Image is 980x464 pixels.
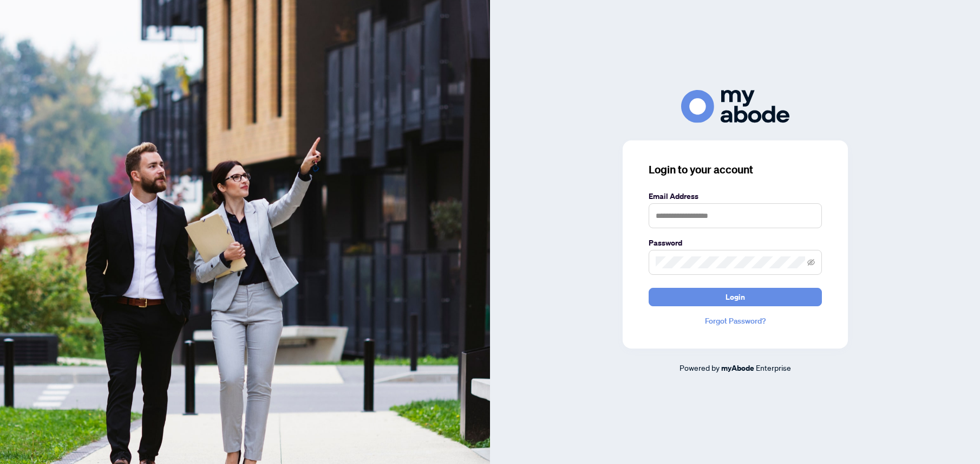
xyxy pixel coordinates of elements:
span: Enterprise [756,363,791,372]
h3: Login to your account [649,162,822,177]
label: Password [649,237,822,249]
a: Forgot Password? [649,315,822,327]
a: myAbode [721,362,754,374]
span: Powered by [680,363,720,372]
button: Login [649,288,822,306]
img: ma-logo [681,90,789,123]
label: Email Address [649,190,822,202]
span: eye-invisible [807,259,815,266]
span: Login [726,288,745,306]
